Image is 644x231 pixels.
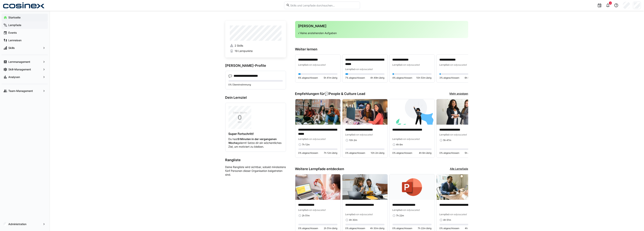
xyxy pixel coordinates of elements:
[450,92,468,96] a: Mehr anzeigen
[418,227,432,230] span: 7h 22m übrig
[440,151,460,155] span: 0% abgeschlossen
[345,213,355,216] span: Lernpfad
[324,76,337,79] span: 5h 41m übrig
[225,165,286,177] p: Deine Rangliste wird sichtbar, sobald mindestens fünf Personen dieser Organisation beigetreten sind.
[345,76,365,79] span: 7% abgeschlossen
[355,133,373,136] span: von edyoucated
[325,92,365,96] div: 💬
[229,74,232,78] div: 💬
[298,227,318,230] span: 0% abgeschlossen
[298,24,465,28] h3: [PERSON_NAME]
[355,68,373,71] span: von edyoucated
[465,76,479,79] span: 6h 54m übrig
[370,227,385,230] span: 4h 30m übrig
[349,218,358,221] span: 4h 30m
[393,138,402,140] span: Lernpfad
[389,99,435,125] img: image
[302,214,310,217] span: 2h 51m
[345,151,365,155] span: 0% abgeschlossen
[298,209,308,211] span: Lernpfad
[308,138,326,140] span: von edyoucated
[440,63,449,66] span: Lernpfad
[416,76,432,79] span: 10h 53m übrig
[393,209,402,211] span: Lernpfad
[443,218,451,221] span: 4h 51m
[295,167,344,171] h3: Weitere Lernpfade entdecken
[449,213,467,216] span: von edyoucated
[370,76,385,79] span: 4h 49m übrig
[345,133,355,136] span: Lernpfad
[229,137,283,149] p: Du hast gelernt! Setze dir ein wöchentliches Ziel, um motiviert zu bleiben.
[345,227,365,230] span: 0% abgeschlossen
[342,174,388,200] img: image
[465,227,479,230] span: 4h 51m übrig
[290,4,358,7] input: Skills und Lernpfade durchsuchen…
[225,158,286,162] h3: Rangliste
[229,132,283,136] h4: Super Fortschritt!
[402,63,420,66] span: von edyoucated
[225,96,286,100] h3: Dein Lernziel
[419,151,432,155] span: 4h 6m übrig
[465,151,479,155] span: 5h 47m übrig
[437,174,482,200] img: image
[389,174,435,200] img: image
[610,2,611,4] span: 9
[349,139,357,142] span: 10h 2m
[324,151,337,155] span: 7h 12m übrig
[295,174,341,200] img: image
[298,31,465,35] p: √ Keine anstehenden Aufgaben
[393,76,412,79] span: 4% abgeschlossen
[295,92,365,96] h3: Empfehlungen für
[396,143,403,146] span: 4h 6m
[449,63,467,66] span: von edyoucated
[235,49,253,53] span: 19 Lernpunkte
[440,213,449,216] span: Lernpfad
[295,47,468,51] h3: Weiter lernen
[449,133,467,136] span: von edyoucated
[402,138,420,140] span: von edyoucated
[396,214,404,217] span: 7h 22m
[393,151,412,155] span: 0% abgeschlossen
[440,227,460,230] span: 0% abgeschlossen
[324,227,337,230] span: 2h 51m übrig
[393,63,402,66] span: Lernpfad
[355,213,373,216] span: von edyoucated
[302,143,310,146] span: 7h 12m
[402,209,420,211] span: von edyoucated
[230,44,281,48] a: 2 Skills
[298,63,308,66] span: Lernpfad
[308,209,326,211] span: von edyoucated
[393,227,412,230] span: 0% abgeschlossen
[371,151,385,155] span: 10h 2m übrig
[440,76,460,79] span: 3% abgeschlossen
[440,133,449,136] span: Lernpfad
[225,64,286,68] h3: [PERSON_NAME]-Profile
[342,99,388,125] img: image
[295,99,341,125] img: image
[443,139,451,142] span: 5h 47m
[298,76,318,79] span: 6% abgeschlossen
[298,138,308,140] span: Lernpfad
[308,63,326,66] span: von edyoucated
[345,68,355,71] span: Lernpfad
[298,151,318,155] span: 0% abgeschlossen
[437,99,482,125] img: image
[229,137,277,144] strong: 9 Minuten in der vergangenen Woche
[329,92,365,96] span: People & Culture Lead
[229,83,283,86] p: 0% Übereinstimmung
[450,167,468,171] a: Alle Lernpfade
[235,44,243,48] span: 2 Skills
